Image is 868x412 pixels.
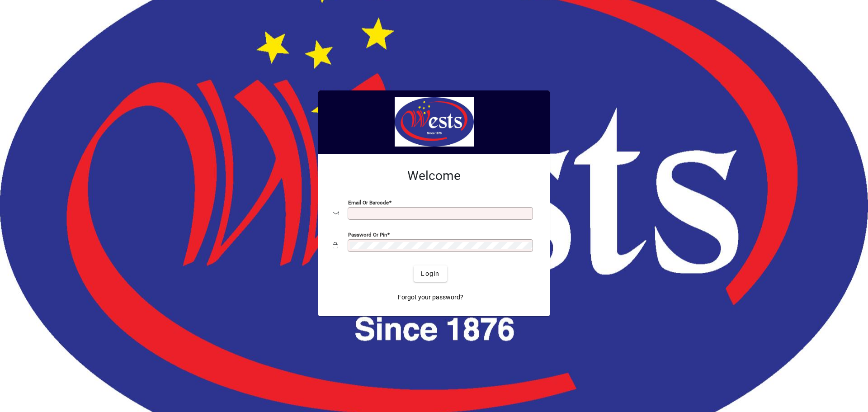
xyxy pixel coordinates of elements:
span: Login [421,269,439,279]
h2: Welcome [333,168,535,184]
mat-label: Password or Pin [348,232,387,238]
span: Forgot your password? [398,293,463,302]
button: Login [414,265,447,282]
mat-label: Email or Barcode [348,199,389,206]
a: Forgot your password? [394,289,467,305]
